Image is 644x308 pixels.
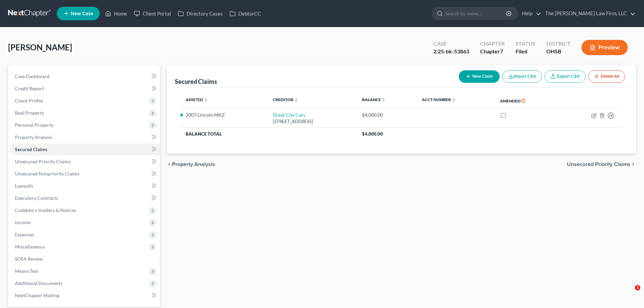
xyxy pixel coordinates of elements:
[581,40,628,55] button: Preview
[495,93,559,109] th: Amended
[9,192,160,204] a: Executory Contracts
[9,289,160,302] a: NextChapter Mailing
[9,82,160,95] a: Credit Report
[15,195,58,201] span: Executory Contracts
[186,112,262,118] li: 2007 Lincoln MKZ
[545,70,586,83] a: Export CSV
[546,40,571,48] div: District
[15,171,79,176] span: Unsecured Nonpriority Claims
[15,73,49,79] span: Case Dashboard
[15,280,63,286] span: Additional Documents
[422,97,456,102] a: Acct Number unfold_more
[630,162,636,167] i: chevron_right
[502,70,542,83] button: Import CSV
[273,97,298,102] a: Creditor unfold_more
[175,77,217,86] div: Secured Claims
[167,162,172,167] i: chevron_left
[15,256,43,262] span: SOFA Review
[9,70,160,82] a: Case Dashboard
[15,232,34,237] span: Expenses
[15,183,33,189] span: Lawsuits
[15,244,45,250] span: Miscellaneous
[15,110,44,116] span: Real Property
[15,86,44,91] span: Credit Report
[172,162,215,167] span: Property Analysis
[9,180,160,192] a: Lawsuits
[9,253,160,265] a: SOFA Review
[15,268,38,274] span: Means Test
[362,131,383,137] span: $4,000.00
[459,70,500,83] button: New Claim
[273,118,351,125] div: [STREET_ADDRESS]
[516,40,535,48] div: Status
[362,112,411,118] div: $4,000.00
[567,162,630,167] span: Unsecured Priority Claims
[294,98,298,102] i: unfold_more
[480,48,505,55] div: Chapter
[9,156,160,168] a: Unsecured Priority Claims
[167,162,215,167] button: chevron_left Property Analysis
[542,7,636,20] a: The [PERSON_NAME] Law Firm, LLC
[71,11,93,16] span: New Case
[433,48,469,55] div: 2:25-bk-53863
[433,40,469,48] div: Case
[516,48,535,55] div: Filed
[500,48,503,54] span: 7
[362,97,386,102] a: Balance unfold_more
[15,146,47,152] span: Secured Claims
[9,168,160,180] a: Unsecured Nonpriority Claims
[567,162,636,167] button: Unsecured Priority Claims chevron_right
[9,131,160,143] a: Property Analysis
[180,128,356,140] th: Balance Total
[15,292,59,298] span: NextChapter Mailing
[15,219,30,225] span: Income
[635,285,640,290] span: 1
[8,42,72,52] span: [PERSON_NAME]
[382,98,386,102] i: unfold_more
[15,98,43,103] span: Client Profile
[15,207,76,213] span: Codebtors Insiders & Notices
[186,97,208,102] a: Asset(s) unfold_more
[15,134,52,140] span: Property Analysis
[102,7,130,20] a: Home
[480,40,505,48] div: Chapter
[621,285,637,301] iframe: Intercom live chat
[546,48,571,55] div: OHSB
[519,7,541,20] a: Help
[445,7,507,20] input: Search by name...
[130,7,174,20] a: Client Portal
[9,143,160,156] a: Secured Claims
[174,7,226,20] a: Directory Cases
[15,122,53,128] span: Personal Property
[204,98,208,102] i: unfold_more
[273,112,305,118] a: Great City Cars
[452,98,456,102] i: unfold_more
[226,7,264,20] a: DebtorCC
[588,70,625,83] button: Delete All
[15,159,71,164] span: Unsecured Priority Claims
